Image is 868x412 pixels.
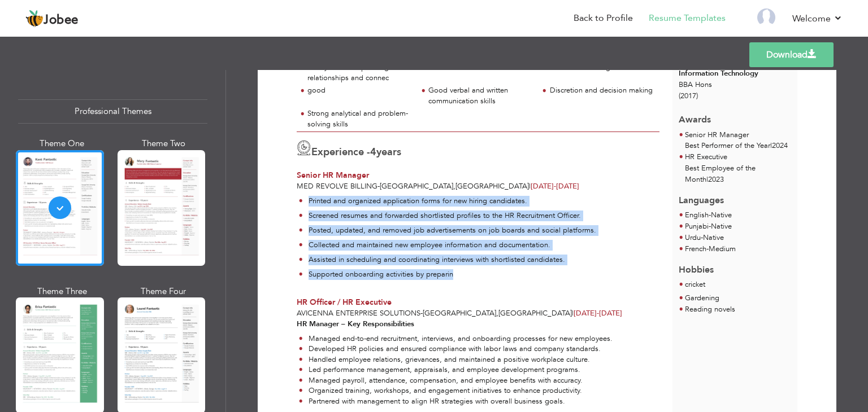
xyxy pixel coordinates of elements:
[708,174,724,185] span: 2023
[18,99,207,124] div: Professional Themes
[679,186,724,207] span: Languages
[297,308,420,318] span: Avicenna Enterprise Solutions
[757,8,775,27] img: Profile Img
[685,233,701,243] span: Urdu
[498,308,572,318] span: [GEOGRAPHIC_DATA]
[572,308,574,318] span: |
[428,85,532,106] div: Good verbal and written communication skills
[685,293,719,303] span: Gardening
[311,145,370,159] span: Experience -
[309,225,596,236] p: Posted, updated, and removed job advertisements on job boards and social platforms.
[706,174,708,185] span: |
[299,365,613,375] li: Led performance management, appraisals, and employee development programs.
[309,255,596,265] p: Assisted in scheduling and coordinating interviews with shortlisted candidates.
[597,308,599,318] span: -
[649,12,726,25] a: Resume Templates
[701,233,703,243] span: -
[453,181,455,191] span: ,
[299,354,613,365] li: Handled employee relations, grievances, and maintained a positive workplace culture.
[370,145,401,160] label: years
[685,130,749,140] span: Senior HR Manager
[706,244,709,254] span: -
[44,14,79,27] span: Jobee
[679,91,698,101] span: (2017)
[309,196,596,207] p: Printed and organized application forms for new hiring candidates.
[772,141,788,151] span: 2024
[531,181,579,191] span: [DATE]
[496,308,498,318] span: ,
[299,385,613,396] li: Organized training, workshops, and engagement initiatives to enhance productivity.
[455,181,529,191] span: [GEOGRAPHIC_DATA]
[685,279,705,290] span: cricket
[309,269,596,280] p: Supported onboarding activities by preparin
[297,297,392,308] span: HR Officer / HR Executive
[685,221,736,233] li: Native
[679,80,712,90] span: BBA Hons
[685,152,727,162] span: HR Executive
[120,138,208,150] div: Theme Two
[299,334,613,344] li: Managed end-to-end recruitment, interviews, and onboarding processes for new employees.
[297,319,414,329] strong: HR Manager – Key Responsibilities
[18,138,106,150] div: Theme One
[370,145,376,159] span: 4
[685,163,756,185] span: Best Employee of the Month
[685,244,706,254] span: French
[297,181,377,191] span: Med Revolve Billing
[685,244,736,255] li: Medium
[529,181,531,191] span: |
[574,12,633,25] a: Back to Profile
[749,42,834,67] a: Download
[299,396,613,407] li: Partnered with management to align HR strategies with overall business goals.
[679,105,711,126] span: Awards
[770,141,772,151] span: |
[377,181,380,191] span: -
[380,181,453,191] span: [GEOGRAPHIC_DATA]
[299,375,613,386] li: Managed payroll, attendance, compensation, and employee benefits with accuracy.
[309,211,596,221] p: Screened resumes and forwarded shortlisted profiles to the HR Recruitment Officer.
[574,308,622,318] span: [DATE]
[307,85,411,96] div: good
[685,221,709,231] span: Punjabi
[307,108,411,129] div: Strong analytical and problem-solving skills
[25,10,44,28] img: jobee.io
[792,12,843,25] a: Welcome
[709,210,711,220] span: -
[685,304,735,314] span: Reading novels
[685,141,770,151] span: Best Performer of the Year
[574,308,599,318] span: [DATE]
[18,286,106,297] div: Theme Three
[531,181,556,191] span: [DATE]
[297,170,369,181] span: Senior HR Manager
[554,181,556,191] span: -
[423,308,496,318] span: [GEOGRAPHIC_DATA]
[299,344,613,354] li: Developed HR policies and ensured compliance with labor laws and company standards.
[685,210,709,220] span: English
[550,85,653,96] div: Discretion and decision making
[307,62,411,83] div: Ability to develop strong relationships and connec
[25,10,79,28] a: Jobee
[685,210,732,221] li: Native
[685,233,736,244] li: Native
[120,286,208,297] div: Theme Four
[679,264,714,276] span: Hobbies
[709,221,711,231] span: -
[420,308,423,318] span: -
[309,240,596,251] p: Collected and maintained new employee information and documentation.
